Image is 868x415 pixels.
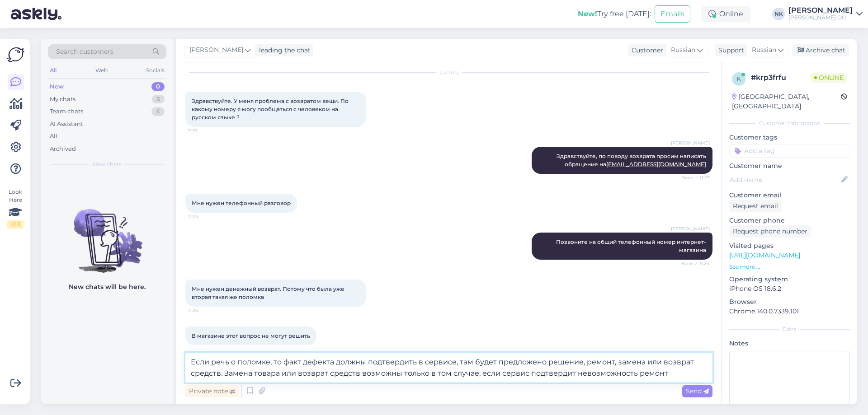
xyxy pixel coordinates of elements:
div: NK [772,8,785,20]
div: Online [701,6,750,22]
a: [URL][DOMAIN_NAME] [729,251,800,259]
div: Web [94,65,109,76]
div: 4 [151,107,165,116]
div: # krp3frfu [751,72,811,83]
div: Archived [50,145,76,154]
div: Team chats [50,107,83,116]
span: Seen ✓ 11:23 [676,174,710,181]
p: Customer phone [729,216,850,225]
div: Customer information [729,119,850,127]
div: [DATE] [185,68,712,76]
span: Позвоните на общий телефонный номер интернет-магазина [556,238,706,253]
div: [GEOGRAPHIC_DATA], [GEOGRAPHIC_DATA] [732,92,841,111]
div: All [50,132,57,141]
a: [EMAIL_ADDRESS][DOMAIN_NAME] [606,161,706,168]
p: See more ... [729,263,850,271]
p: Browser [729,297,850,307]
p: Operating system [729,275,850,284]
img: No chats [41,193,174,274]
div: Try free [DATE]: [578,9,651,19]
div: Customer [628,46,663,55]
span: Здравствуйте. У меня проблема с возвратом вещи. По какому номеру я могу пообщаться с человеком на... [192,98,350,121]
input: Add a tag [729,144,850,158]
div: Support [715,46,744,55]
span: Мне нужен телефонный разговор [192,200,291,206]
div: Look Here [7,188,24,228]
span: k [737,75,741,82]
span: 11:25 [188,307,222,314]
div: New [50,82,64,91]
p: Customer name [729,161,850,171]
span: Здравствуйте, по поводу возврата просим написать обращение на [557,153,708,168]
b: New! [578,9,597,18]
p: Customer tags [729,133,850,142]
div: Request email [729,200,782,212]
a: [PERSON_NAME][PERSON_NAME] OÜ [788,7,863,21]
div: Extra [729,325,850,333]
span: Online [811,73,847,83]
textarea: Если речь о поломке, то факт дефекта должны подтвердить в сервисе, там будет предложено решение, ... [185,353,712,382]
span: Russian [752,45,776,55]
div: My chats [50,95,75,104]
p: Chrome 140.0.7339.101 [729,307,850,316]
p: iPhone OS 18.6.2 [729,284,850,294]
span: New chats [93,160,122,168]
span: Search customers [56,47,113,56]
span: [PERSON_NAME] [671,140,710,146]
div: 2 / 3 [7,220,24,228]
div: Archive chat [792,44,849,56]
p: New chats will be here. [69,282,146,292]
div: [PERSON_NAME] [788,7,853,14]
p: Visited pages [729,241,850,251]
img: Askly Logo [7,46,24,63]
span: Seen ✓ 11:24 [676,260,710,267]
span: Мне нужен денежный возврат. Потому что была уже вторая такая же поломка [192,285,346,300]
div: Private note [185,385,239,397]
div: Socials [144,65,166,76]
div: AI Assistant [50,120,83,129]
div: [PERSON_NAME] OÜ [788,14,853,21]
span: [PERSON_NAME] [189,45,243,55]
span: В магазине этот вопрос не могут решить [192,332,310,339]
span: [PERSON_NAME] [671,225,710,232]
span: Send [686,387,709,395]
input: Add name [730,175,840,185]
div: leading the chat [255,46,311,55]
span: 11:21 [188,127,222,134]
div: All [48,65,58,76]
p: Customer email [729,191,850,200]
div: 0 [151,82,165,91]
button: Emails [655,5,690,23]
span: Russian [671,45,695,55]
p: Notes [729,339,850,348]
div: 6 [152,95,165,104]
span: 11:24 [188,213,222,220]
div: Request phone number [729,225,811,238]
